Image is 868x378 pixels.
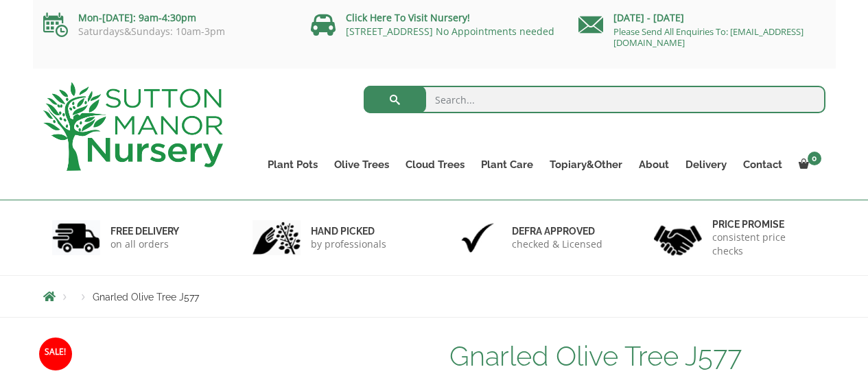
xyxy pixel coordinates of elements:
input: Search... [364,86,825,113]
a: About [631,155,677,174]
h6: Defra approved [512,225,602,237]
a: Topiary&Other [541,155,631,174]
a: Contact [735,155,790,174]
nav: Breadcrumbs [43,291,825,302]
a: Please Send All Enquiries To: [EMAIL_ADDRESS][DOMAIN_NAME] [613,25,804,49]
a: Cloud Trees [397,155,473,174]
a: Delivery [677,155,735,174]
p: [DATE] - [DATE] [578,10,825,26]
p: consistent price checks [712,231,817,258]
h6: Price promise [712,218,817,231]
a: Plant Pots [259,155,326,174]
p: on all orders [110,237,179,251]
span: Gnarled Olive Tree J577 [93,292,199,303]
span: 0 [808,152,821,165]
p: Saturdays&Sundays: 10am-3pm [43,26,290,37]
img: 3.jpg [454,220,502,255]
span: Sale! [39,338,72,370]
p: Mon-[DATE]: 9am-4:30pm [43,10,290,26]
h6: hand picked [311,225,386,237]
a: Plant Care [473,155,541,174]
img: 4.jpg [654,217,702,259]
img: 2.jpg [253,220,301,255]
a: Click Here To Visit Nursery! [346,11,470,24]
a: 0 [790,155,825,174]
h6: FREE DELIVERY [110,225,179,237]
img: 1.jpg [52,220,100,255]
img: logo [43,82,223,171]
h1: Gnarled Olive Tree J577 [449,342,825,370]
p: by professionals [311,237,386,251]
a: Olive Trees [326,155,397,174]
p: checked & Licensed [512,237,602,251]
a: [STREET_ADDRESS] No Appointments needed [346,25,554,38]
